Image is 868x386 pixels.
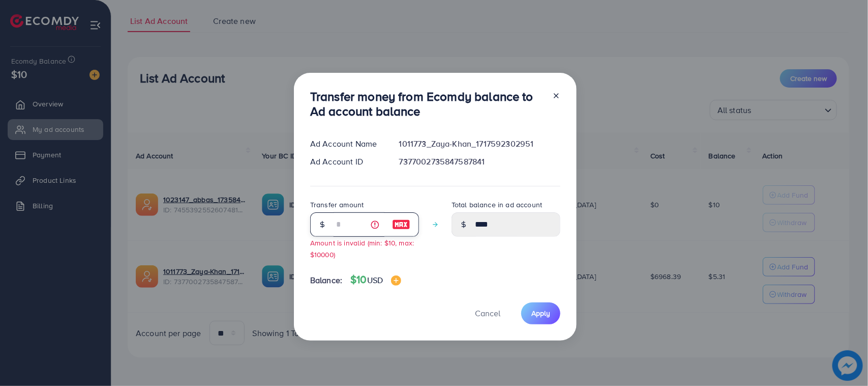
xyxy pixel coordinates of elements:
label: Transfer amount [310,200,364,210]
div: 7377002735847587841 [391,156,568,168]
small: Amount is invalid (min: $10, max: $10000) [310,238,414,259]
h3: Transfer money from Ecomdy balance to Ad account balance [310,89,544,119]
div: Ad Account ID [302,156,391,168]
span: Cancel [475,308,500,319]
span: Balance: [310,274,342,286]
label: Total balance in ad account [452,200,542,210]
button: Apply [521,302,560,324]
div: Ad Account Name [302,138,391,150]
div: 1011773_Zaya-Khan_1717592302951 [391,138,568,150]
img: image [391,275,401,286]
img: image [392,218,410,231]
span: USD [367,274,383,286]
h4: $10 [350,273,401,286]
button: Cancel [462,302,513,324]
span: Apply [531,308,550,318]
